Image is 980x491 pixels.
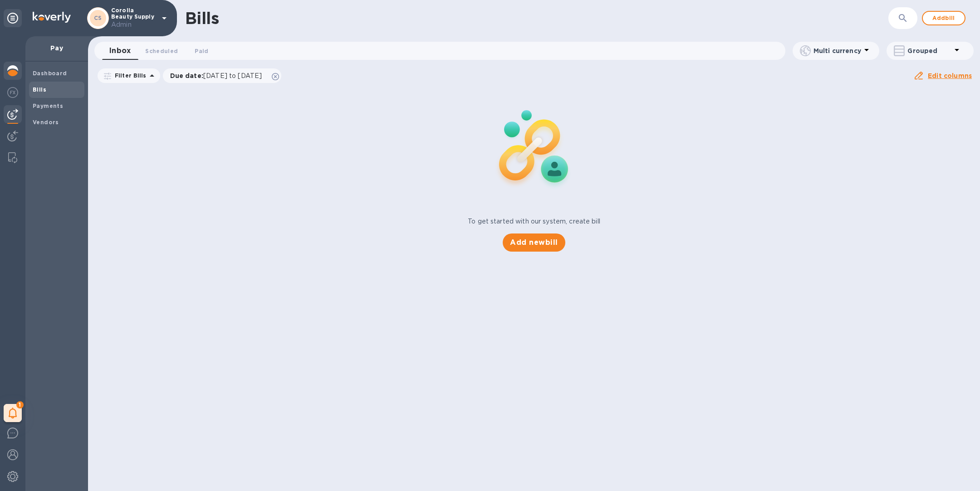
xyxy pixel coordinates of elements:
p: Due date : [170,71,267,80]
b: Bills [33,86,46,93]
img: Logo [33,12,71,23]
p: Corolla Beauty Supply [111,7,157,29]
p: Pay [33,44,81,53]
span: Add new bill [510,237,558,248]
div: Due date:[DATE] to [DATE] [163,68,282,83]
b: Dashboard [33,70,67,77]
span: Scheduled [145,46,178,56]
p: Grouped [907,46,951,55]
div: Unpin categories [4,9,22,27]
span: Add bill [930,13,957,24]
button: Add newbill [503,233,565,252]
h1: Bills [185,9,219,28]
span: Inbox [109,44,131,57]
span: 1 [16,401,24,408]
span: [DATE] to [DATE] [203,72,262,79]
button: Addbill [922,11,965,25]
b: CS [94,15,102,21]
img: Foreign exchange [7,87,18,98]
p: To get started with our system, create bill [468,217,600,226]
span: Paid [195,46,208,56]
b: Payments [33,102,63,109]
p: Admin [111,20,157,29]
b: Vendors [33,119,59,126]
p: Multi currency [813,46,861,55]
p: Filter Bills [111,72,147,79]
u: Edit columns [928,72,972,79]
